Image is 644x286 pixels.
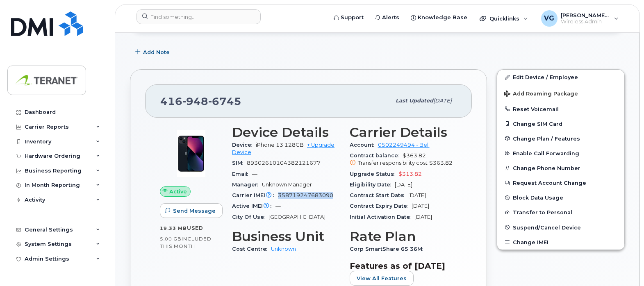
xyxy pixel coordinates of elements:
[513,135,580,141] span: Change Plan / Features
[130,45,177,59] button: Add Note
[232,192,278,198] span: Carrier IMEI
[497,161,624,175] button: Change Phone Number
[328,9,369,26] a: Support
[182,95,208,107] span: 948
[350,182,395,188] span: Eligibility Date
[278,192,333,198] span: 358719247683090
[350,261,457,271] h3: Features as of [DATE]
[232,160,247,166] span: SIM
[232,125,340,140] h3: Device Details
[497,235,624,250] button: Change IMEI
[256,142,304,148] span: iPhone 13 128GB
[418,14,467,22] span: Knowledge Base
[504,91,578,98] span: Add Roaming Package
[252,171,257,177] span: —
[497,131,624,146] button: Change Plan / Features
[497,190,624,205] button: Block Data Usage
[350,152,457,167] span: $363.82
[497,146,624,161] button: Enable Call Forwarding
[232,142,256,148] span: Device
[232,229,340,244] h3: Business Unit
[414,214,432,220] span: [DATE]
[412,203,429,209] span: [DATE]
[513,150,579,157] span: Enable Call Forwarding
[350,229,457,244] h3: Rate Plan
[408,192,426,198] span: [DATE]
[474,10,534,27] div: Quicklinks
[232,246,271,252] span: Cost Centre
[497,220,624,235] button: Suspend/Cancel Device
[382,14,399,22] span: Alerts
[350,271,414,286] button: View All Features
[369,9,405,26] a: Alerts
[160,95,241,107] span: 416
[232,214,269,220] span: City Of Use
[429,160,453,166] span: $363.82
[160,236,182,242] span: 5.00 GB
[173,207,216,215] span: Send Message
[350,192,408,198] span: Contract Start Date
[358,160,428,166] span: Transfer responsibility cost
[232,171,252,177] span: Email
[160,203,223,218] button: Send Message
[396,98,433,104] span: Last updated
[497,116,624,131] button: Change SIM Card
[262,182,312,188] span: Unknown Manager
[497,175,624,190] button: Request Account Change
[143,48,170,56] span: Add Note
[489,15,519,22] span: Quicklinks
[561,12,610,18] span: [PERSON_NAME][DEMOGRAPHIC_DATA]
[561,18,610,25] span: Wireless Admin
[187,225,203,231] span: used
[160,236,212,249] span: included this month
[350,246,427,252] span: Corp SmartShare 65 36M
[378,142,430,148] a: 0502249494 - Bell
[269,214,325,220] span: [GEOGRAPHIC_DATA]
[350,125,457,140] h3: Carrier Details
[350,142,378,148] span: Account
[160,225,187,231] span: 19.33 MB
[350,203,412,209] span: Contract Expiry Date
[513,224,581,230] span: Suspend/Cancel Device
[169,188,187,195] span: Active
[535,10,624,27] div: Vince Gismondi
[208,95,241,107] span: 6745
[544,14,554,23] span: VG
[497,102,624,116] button: Reset Voicemail
[497,85,624,102] button: Add Roaming Package
[271,246,296,252] a: Unknown
[232,182,262,188] span: Manager
[433,98,452,104] span: [DATE]
[137,9,261,24] input: Find something...
[405,9,473,26] a: Knowledge Base
[350,171,398,177] span: Upgrade Status
[350,214,414,220] span: Initial Activation Date
[398,171,422,177] span: $313.82
[395,182,412,188] span: [DATE]
[341,14,364,22] span: Support
[497,205,624,220] button: Transfer to Personal
[497,70,624,84] a: Edit Device / Employee
[232,203,275,209] span: Active IMEI
[357,275,407,282] span: View All Features
[275,203,281,209] span: —
[247,160,321,166] span: 89302610104382121677
[166,129,216,178] img: image20231002-3703462-1ig824h.jpeg
[350,152,403,159] span: Contract balance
